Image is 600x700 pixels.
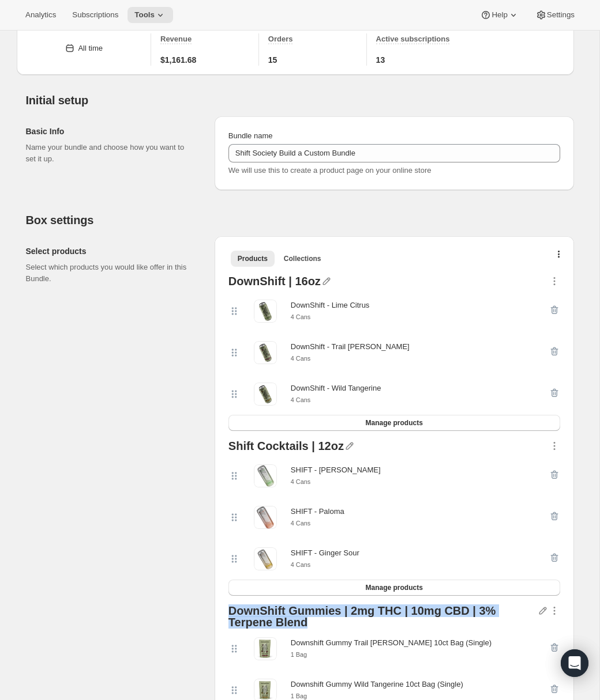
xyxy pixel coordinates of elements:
[376,35,450,43] span: Active subscriptions
[228,440,344,455] div: Shift Cocktails | 12oz
[291,506,344,517] div: SHIFT - Paloma
[284,254,321,263] span: Collections
[291,355,310,362] small: 4 Cans
[268,54,277,66] span: 15
[25,10,56,20] span: Analytics
[547,10,575,20] span: Settings
[254,341,277,364] img: DownShift - Trail Berry
[528,7,582,23] button: Settings
[291,679,463,690] div: Downshift Gummy Wild Tangerine 10ct Bag (Single)
[291,313,310,320] small: 4 Cans
[160,35,192,43] span: Revenue
[291,637,492,649] div: Downshift Gummy Trail [PERSON_NAME] 10ct Bag (Single)
[291,561,310,568] small: 4 Cans
[291,396,310,403] small: 4 Cans
[65,7,125,23] button: Subscriptions
[228,275,321,290] div: DownShift | 16oz
[78,43,103,54] div: All time
[134,10,155,20] span: Tools
[228,580,560,596] button: Manage products
[228,131,273,140] span: Bundle name
[160,54,196,66] span: $1,161.68
[228,605,537,628] div: DownShift Gummies | 2mg THC | 10mg CBD | 3% Terpene Blend
[254,464,277,487] img: SHIFT - Margarita
[291,651,307,658] small: 1 Bag
[254,506,277,529] img: SHIFT - Paloma
[492,10,507,20] span: Help
[127,7,173,23] button: Tools
[228,166,432,175] span: We will use this to create a product page on your online store
[291,547,359,559] div: SHIFT - Ginger Sour
[291,341,410,353] div: DownShift - Trail [PERSON_NAME]
[254,637,277,660] img: Downshift Gummy Trail Berry 10ct Bag (Single)
[365,583,422,592] span: Manage products
[291,478,310,485] small: 4 Cans
[26,126,196,137] h2: Basic Info
[291,300,370,311] div: DownShift - Lime Citrus
[228,415,560,431] button: Manage products
[376,54,385,66] span: 13
[473,7,526,23] button: Help
[291,520,310,527] small: 4 Cans
[254,383,277,406] img: DownShift - Wild Tangerine
[238,254,268,263] span: Products
[365,418,422,427] span: Manage products
[561,649,588,677] div: Open Intercom Messenger
[72,10,118,20] span: Subscriptions
[26,262,196,285] p: Select which products you would like offer in this Bundle.
[26,213,574,227] h2: Box settings
[254,300,277,323] img: DownShift - Lime Citrus
[291,693,307,699] small: 1 Bag
[254,547,277,570] img: SHIFT - Ginger Sour
[291,383,381,394] div: DownShift - Wild Tangerine
[26,245,196,257] h2: Select products
[26,142,196,165] p: Name your bundle and choose how you want to set it up.
[268,35,293,43] span: Orders
[18,7,63,23] button: Analytics
[26,93,574,107] h2: Initial setup
[291,464,381,476] div: SHIFT - [PERSON_NAME]
[228,144,560,162] input: ie. Smoothie box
